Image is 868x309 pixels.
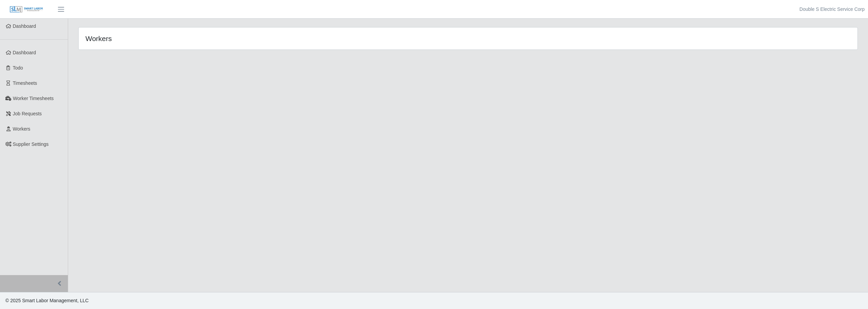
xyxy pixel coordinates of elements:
img: SLM Logo [9,6,43,13]
span: Worker Timesheets [13,96,54,101]
span: Job Requests [13,111,42,116]
span: Dashboard [13,23,36,29]
span: Supplier Settings [13,141,49,147]
span: Workers [13,126,31,132]
span: Timesheets [13,80,37,86]
h4: Workers [85,34,398,43]
span: Todo [13,65,23,71]
a: Double S Electric Service Corp [800,6,865,13]
span: Dashboard [13,50,36,55]
span: © 2025 Smart Labor Management, LLC [5,298,88,303]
